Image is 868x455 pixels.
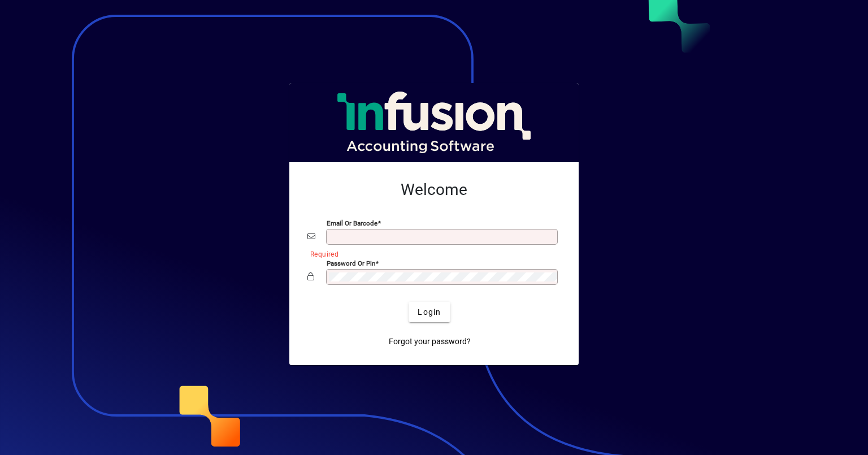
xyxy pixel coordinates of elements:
[327,219,377,227] mat-label: Email or Barcode
[389,336,471,348] span: Forgot your password?
[310,248,552,259] mat-error: Required
[307,180,561,200] h2: Welcome
[384,331,475,352] a: Forgot your password?
[418,306,441,318] span: Login
[409,302,450,322] button: Login
[327,259,375,267] mat-label: Password or Pin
